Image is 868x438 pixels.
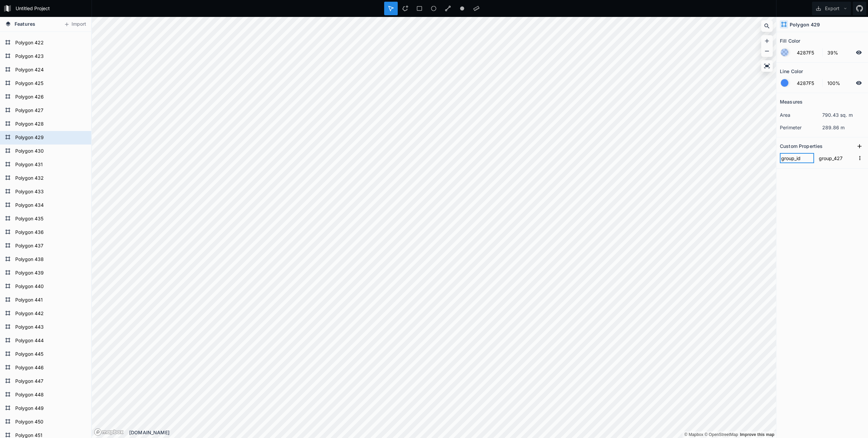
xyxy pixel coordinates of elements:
dt: area [780,111,822,118]
a: Map feedback [740,432,774,437]
span: Features [15,20,35,27]
h4: Polygon 429 [790,21,820,28]
div: [DOMAIN_NAME] [129,429,776,436]
input: Empty [817,153,855,163]
a: OpenStreetMap [705,432,738,437]
dd: 790.43 sq. m [822,111,865,118]
dt: perimeter [780,124,822,131]
h2: Line Color [780,66,803,76]
a: Mapbox [684,432,703,437]
h2: Measures [780,96,803,107]
button: Export [812,2,851,15]
button: Import [60,19,90,30]
h2: Fill Color [780,36,800,46]
dd: 289.86 m [822,124,865,131]
a: Mapbox logo [94,428,124,436]
input: Name [780,153,814,163]
h2: Custom Properties [780,141,823,151]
